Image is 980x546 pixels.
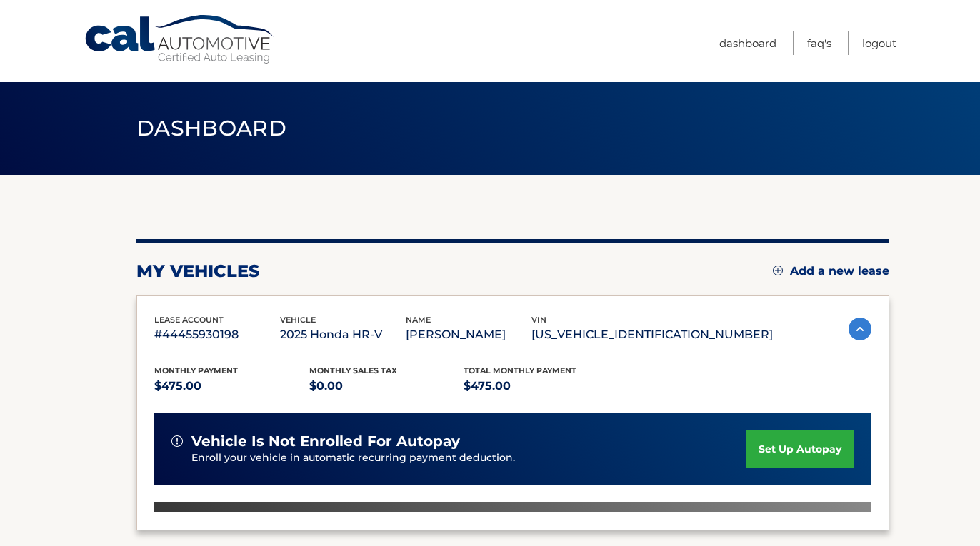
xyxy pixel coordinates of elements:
[280,325,406,345] p: 2025 Honda HR-V
[406,315,431,325] span: name
[406,325,531,345] p: [PERSON_NAME]
[464,376,619,396] p: $475.00
[464,365,576,375] span: Total Monthly Payment
[849,318,871,340] img: accordion-active.svg
[773,264,889,278] a: Add a new lease
[154,325,280,345] p: #44455930198
[746,430,854,468] a: set up autopay
[171,435,183,447] img: alert-white.svg
[154,315,224,325] span: lease account
[154,376,309,396] p: $475.00
[531,315,546,325] span: vin
[862,31,896,55] a: Logout
[309,365,397,375] span: Monthly sales Tax
[309,376,464,396] p: $0.00
[807,31,831,55] a: FAQ's
[531,325,773,345] p: [US_VEHICLE_IDENTIFICATION_NUMBER]
[280,315,316,325] span: vehicle
[191,450,746,466] p: Enroll your vehicle in automatic recurring payment deduction.
[191,433,460,450] span: vehicle is not enrolled for autopay
[154,365,238,375] span: Monthly Payment
[136,115,286,141] span: Dashboard
[719,31,776,55] a: Dashboard
[84,14,276,65] a: Cal Automotive
[136,261,260,282] h2: my vehicles
[773,266,783,275] img: add.svg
